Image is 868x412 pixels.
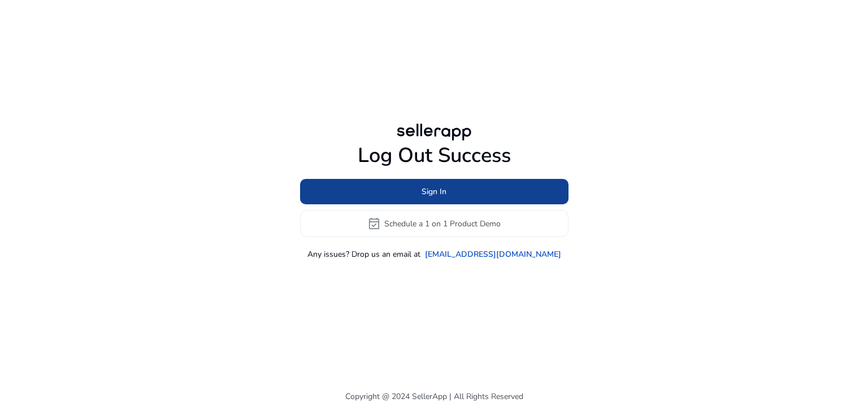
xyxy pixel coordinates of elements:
[425,248,561,260] a: [EMAIL_ADDRESS][DOMAIN_NAME]
[367,217,381,230] span: event_available
[422,186,446,198] span: Sign In
[300,179,568,204] button: Sign In
[300,210,568,237] button: event_availableSchedule a 1 on 1 Product Demo
[300,143,568,168] h1: Log Out Success
[307,248,420,260] p: Any issues? Drop us an email at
